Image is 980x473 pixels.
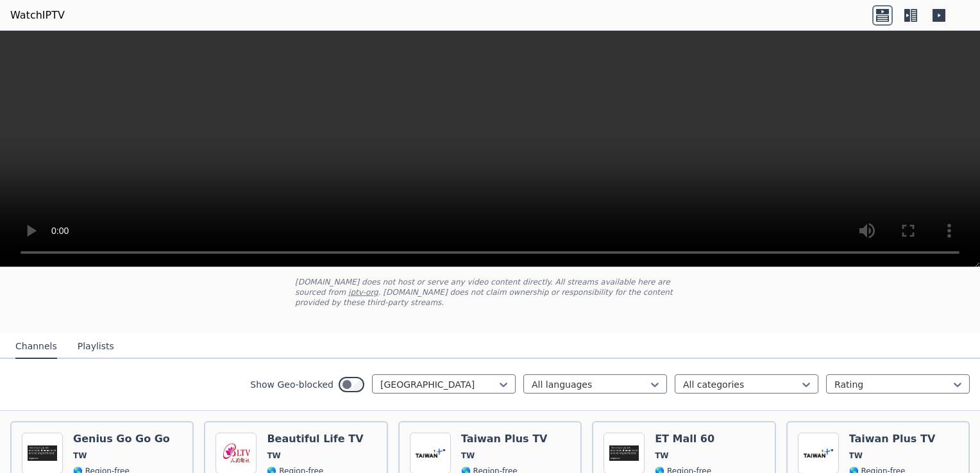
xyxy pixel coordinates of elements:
h6: Taiwan Plus TV [461,433,548,445]
h6: Beautiful Life TV [267,433,363,445]
h6: Taiwan Plus TV [849,433,936,445]
a: iptv-org [348,288,378,297]
label: Show Geo-blocked [250,378,334,391]
span: TW [267,451,280,461]
span: TW [655,451,668,461]
span: TW [461,451,475,461]
a: WatchIPTV [10,8,65,23]
span: TW [849,451,863,461]
button: Playlists [78,335,114,359]
h6: Genius Go Go Go [73,433,170,445]
p: [DOMAIN_NAME] does not host or serve any video content directly. All streams available here are s... [295,277,685,308]
h6: ET Mall 60 [655,433,714,445]
span: TW [73,451,87,461]
button: Channels [15,335,57,359]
